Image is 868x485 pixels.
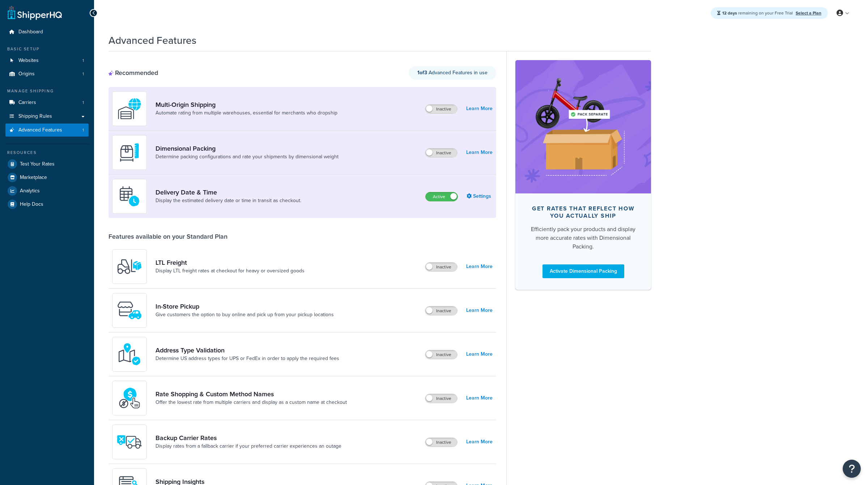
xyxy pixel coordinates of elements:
[18,127,62,133] span: Advanced Features
[5,150,89,156] div: Resources
[843,460,861,478] button: Open Resource Center
[426,192,458,201] label: Active
[117,254,142,279] img: y79ZsPf0fXUFUhFXDzUgf+ktZg5F2+ohG75+v3d2s1D9TjoU8PiyCIluIjV41seZevKCRuEjTPPOKHJsQcmKCXGdfprl3L4q7...
[156,355,339,362] a: Determine US address types for UPS or FedEx in order to apply the required fees
[109,33,196,47] h1: Advanced Features
[5,171,89,184] a: Marketplace
[20,201,43,208] span: Help Docs
[156,302,334,310] a: In-Store Pickup
[156,109,337,117] a: Automate rating from multiple warehouses, essential for merchants who dropship
[5,198,89,211] a: Help Docs
[18,100,36,106] span: Carriers
[542,264,624,278] a: Activate Dimensional Packing
[156,188,301,196] a: Delivery Date & Time
[109,69,158,77] div: Recommended
[117,184,142,209] img: gfkeb5ejjkALwAAAABJRU5ErkJggg==
[156,311,334,318] a: Give customers the option to buy online and pick up from your pickup locations
[425,149,457,157] label: Inactive
[425,306,457,315] label: Inactive
[466,349,493,359] a: Learn More
[18,29,43,35] span: Dashboard
[20,161,55,167] span: Test Your Rates
[156,346,339,354] a: Address Type Validation
[5,67,89,81] li: Origins
[156,267,305,275] a: Display LTL freight rates at checkout for heavy or oversized goods
[5,25,89,39] a: Dashboard
[18,58,39,64] span: Websites
[20,188,40,194] span: Analytics
[5,110,89,123] a: Shipping Rules
[156,259,305,267] a: LTL Freight
[466,437,493,447] a: Learn More
[109,233,227,241] div: Features available on your Standard Plan
[18,113,52,120] span: Shipping Rules
[117,298,142,323] img: wfgcfpwTIucLEAAAAASUVORK5CYII=
[466,147,493,158] a: Learn More
[466,262,493,272] a: Learn More
[425,438,457,447] label: Inactive
[417,69,488,76] span: Advanced Features in use
[5,158,89,171] a: Test Your Rates
[82,58,84,64] span: 1
[425,394,457,403] label: Inactive
[425,105,457,113] label: Inactive
[5,46,89,52] div: Basic Setup
[425,263,457,271] label: Inactive
[156,101,337,109] a: Multi-Origin Shipping
[425,350,457,359] label: Inactive
[117,96,142,121] img: WatD5o0RtDAAAAAElFTkSuQmCC
[156,390,347,398] a: Rate Shopping & Custom Method Names
[5,124,89,137] a: Advanced Features1
[796,10,821,16] a: Select a Plan
[466,393,493,403] a: Learn More
[156,443,341,450] a: Display rates from a fallback carrier if your preferred carrier experiences an outage
[18,71,35,77] span: Origins
[117,140,142,165] img: DTVBYsAAAAAASUVORK5CYII=
[156,434,341,442] a: Backup Carrier Rates
[5,54,89,67] a: Websites1
[117,385,142,411] img: icon-duo-feat-rate-shopping-ecdd8bed.png
[82,127,84,133] span: 1
[467,191,493,201] a: Settings
[5,124,89,137] li: Advanced Features
[156,399,347,406] a: Offer the lowest rate from multiple carriers and display as a custom name at checkout
[5,96,89,109] li: Carriers
[722,10,794,16] span: remaining on your Free Trial
[20,175,47,181] span: Marketplace
[5,184,89,197] a: Analytics
[5,88,89,94] div: Manage Shipping
[117,342,142,367] img: kIG8fy0lQAAAABJRU5ErkJggg==
[527,225,639,251] div: Efficiently pack your products and display more accurate rates with Dimensional Packing.
[527,205,639,219] div: Get rates that reflect how you actually ship
[722,10,737,16] strong: 12 days
[156,145,339,152] a: Dimensional Packing
[82,100,84,106] span: 1
[117,429,142,455] img: icon-duo-feat-backup-carrier-4420b188.png
[526,71,640,183] img: feature-image-dim-d40ad3071a2b3c8e08177464837368e35600d3c5e73b18a22c1e4bb210dc32ac.png
[5,67,89,81] a: Origins1
[82,71,84,77] span: 1
[417,69,427,76] strong: 1 of 3
[5,96,89,109] a: Carriers1
[156,153,339,160] a: Determine packing configurations and rate your shipments by dimensional weight
[5,54,89,67] li: Websites
[466,305,493,315] a: Learn More
[156,197,301,204] a: Display the estimated delivery date or time in transit as checkout.
[466,104,493,114] a: Learn More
